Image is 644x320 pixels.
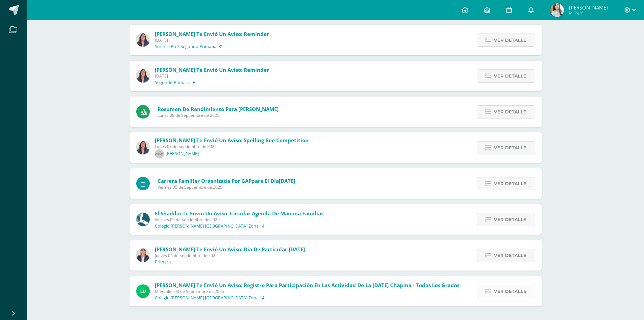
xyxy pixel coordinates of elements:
[494,285,526,298] span: Ver detalle
[136,69,150,83] img: 06dc580ea7564ec6c392b35fc2c0325e.png
[136,141,150,154] img: 06dc580ea7564ec6c392b35fc2c0325e.png
[136,284,150,298] img: 54f82b4972d4d37a72c9d8d1d5f4dac6.png
[494,34,526,46] span: Ver detalle
[155,282,459,289] span: [PERSON_NAME] te envió un aviso: Registro para participación en las actividad de la [DATE] chapin...
[155,210,324,217] span: El Shaddai te envió un aviso: Circular Agenda de Mañana Familiar
[494,70,526,82] span: Ver detalle
[155,144,309,149] span: Lunes 08 de Septiembre de 2025
[155,30,269,37] span: [PERSON_NAME] te envió un aviso: Reminder
[158,177,252,184] span: Carrera Familiar organizada por GAP
[155,44,222,49] p: Science Pri 2 Segundo Primaria 'B'
[155,253,305,258] span: Jueves 04 de Septiembre de 2025
[494,142,526,154] span: Ver detalle
[550,3,564,17] img: 397a2dfd4ddf1368fec21977561c0edd.png
[155,37,269,43] span: [DATE]
[155,66,269,73] span: [PERSON_NAME] te envió un aviso: Reminder
[158,106,279,112] span: Resumen de Rendimiento para [PERSON_NAME]
[155,217,324,222] span: Viernes 05 de Septiembre de 2025
[136,249,150,262] img: f390e24f66707965f78b76f0b43abcb8.png
[494,106,526,118] span: Ver detalle
[279,177,295,184] span: [DATE]
[155,223,264,229] p: Colegio [PERSON_NAME] [GEOGRAPHIC_DATA] Zona 14
[136,33,150,47] img: 06dc580ea7564ec6c392b35fc2c0325e.png
[155,149,164,158] img: 27x27
[155,289,459,294] span: Miércoles 03 de Septiembre de 2025
[494,177,526,190] span: Ver detalle
[569,4,608,11] span: [PERSON_NAME]
[158,112,279,118] span: Lunes 08 de Septiembre de 2025
[155,137,309,144] span: [PERSON_NAME] te envió un aviso: Spelling bee competition
[136,213,150,226] img: 0214cd8b8679da0f256ec9c9e7ffe613.png
[155,73,269,79] span: [DATE]
[569,10,608,16] span: Mi Perfil
[155,295,264,301] p: Colegio [PERSON_NAME] [GEOGRAPHIC_DATA] Zona 14
[158,184,295,190] span: Viernes 05 de Septiembre de 2025
[494,213,526,226] span: Ver detalle
[166,151,199,156] p: [PERSON_NAME]
[155,246,305,253] span: [PERSON_NAME] te envió un aviso: Día de particular [DATE]
[155,80,196,85] p: Segundo Primaria 'B'
[158,177,295,184] span: para el día
[155,259,172,265] p: Primaria
[494,249,526,262] span: Ver detalle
